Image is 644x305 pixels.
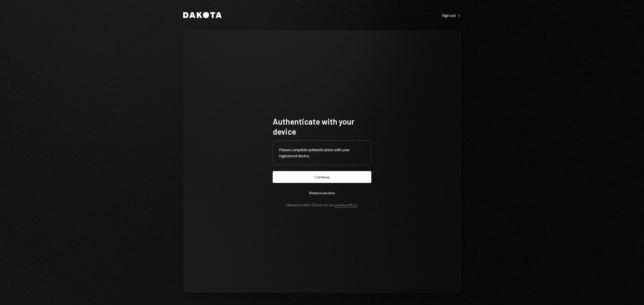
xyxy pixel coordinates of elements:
div: Having trouble? Check out our . [286,203,358,207]
a: passkey FAQs [335,203,357,208]
a: Sign out [442,12,461,18]
button: Continue [273,171,371,183]
button: Replace passkey [273,187,371,199]
div: Please complete authentication with your registered device. [279,147,365,159]
h1: Authenticate with your device [273,116,371,136]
